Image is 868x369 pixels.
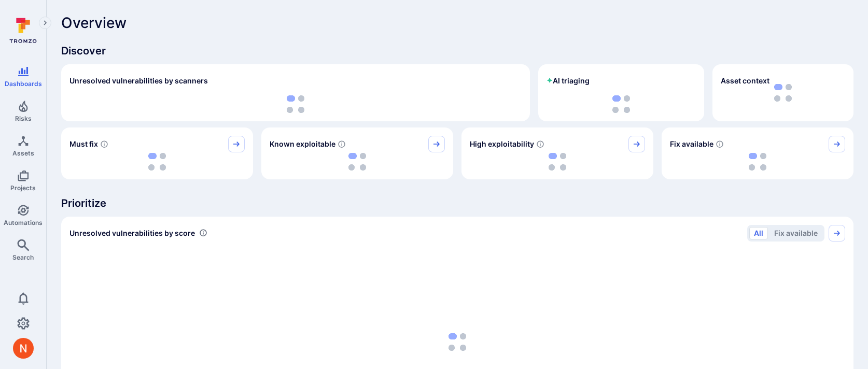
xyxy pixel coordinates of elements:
span: High exploitability [470,139,534,149]
img: ACg8ocIprwjrgDQnDsNSk9Ghn5p5-B8DpAKWoJ5Gi9syOE4K59tr4Q=s96-c [13,338,34,359]
svg: Vulnerabilities with fix available [716,140,724,148]
svg: EPSS score ≥ 0.7 [536,140,544,148]
span: Automations [4,219,43,226]
span: Projects [10,184,36,192]
img: Loading... [549,153,566,171]
div: High exploitability [461,127,653,179]
svg: Risk score >=40 , missed SLA [100,140,108,148]
div: loading spinner [547,95,696,113]
button: Expand navigation menu [39,17,51,29]
i: Expand navigation menu [41,19,49,27]
span: Overview [61,15,127,31]
span: Search [12,253,34,261]
div: loading spinner [470,152,645,171]
span: Must fix [69,139,98,149]
span: Discover [61,44,853,58]
img: Loading... [148,153,166,171]
img: Loading... [612,95,630,113]
button: All [749,227,768,239]
img: Loading... [749,153,766,171]
div: Neeren Patki [13,338,34,359]
div: Must fix [61,127,253,179]
svg: Confirmed exploitable by KEV [338,140,346,148]
button: Fix available [769,227,822,239]
span: Asset context [721,76,769,86]
div: loading spinner [69,95,522,113]
span: Unresolved vulnerabilities by score [69,228,195,238]
h2: Unresolved vulnerabilities by scanners [69,76,208,86]
span: Prioritize [61,196,853,210]
img: Loading... [287,95,304,113]
span: Assets [12,149,34,157]
h2: AI triaging [547,76,590,86]
span: Dashboards [5,80,42,88]
div: Number of vulnerabilities in status 'Open' 'Triaged' and 'In process' grouped by score [199,228,207,238]
img: Loading... [348,153,366,171]
span: Risks [15,115,32,122]
span: Known exploitable [270,139,335,149]
div: Known exploitable [261,127,453,179]
div: loading spinner [69,152,245,171]
div: Fix available [662,127,853,179]
div: loading spinner [270,152,445,171]
div: loading spinner [670,152,845,171]
span: Fix available [670,139,713,149]
img: Loading... [449,333,466,351]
